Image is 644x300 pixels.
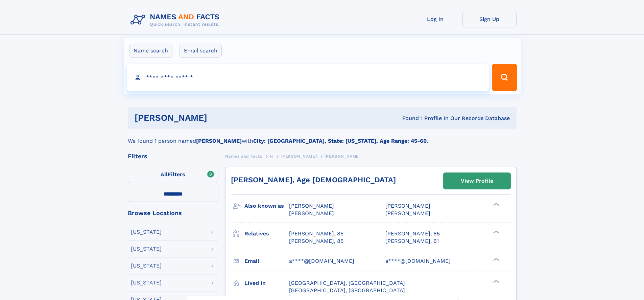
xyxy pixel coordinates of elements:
[135,114,305,122] h1: [PERSON_NAME]
[127,64,489,91] input: search input
[492,64,517,91] button: Search Button
[244,277,289,289] h3: Lived in
[253,138,427,144] b: City: [GEOGRAPHIC_DATA], State: [US_STATE], Age Range: 45-60
[161,171,168,178] span: All
[492,202,500,207] div: ❯
[131,263,162,269] div: [US_STATE]
[270,152,273,160] a: H
[131,229,162,235] div: [US_STATE]
[289,230,343,237] a: [PERSON_NAME], 85
[289,210,334,216] span: [PERSON_NAME]
[128,129,517,145] div: We found 1 person named with .
[244,255,289,267] h3: Email
[270,154,273,159] span: H
[492,257,500,261] div: ❯
[385,210,430,216] span: [PERSON_NAME]
[244,228,289,239] h3: Relatives
[289,237,343,245] a: [PERSON_NAME], 85
[180,44,222,58] label: Email search
[196,138,242,144] b: [PERSON_NAME]
[385,230,440,237] a: [PERSON_NAME], 85
[281,152,317,160] a: [PERSON_NAME]
[492,230,500,234] div: ❯
[128,167,218,183] label: Filters
[231,176,396,184] a: [PERSON_NAME], Age [DEMOGRAPHIC_DATA]
[131,280,162,285] div: [US_STATE]
[128,11,225,29] img: Logo Names and Facts
[128,153,218,159] div: Filters
[385,237,439,245] a: [PERSON_NAME], 61
[281,154,317,159] span: [PERSON_NAME]
[289,280,405,286] span: [GEOGRAPHIC_DATA], [GEOGRAPHIC_DATA]
[462,11,517,27] a: Sign Up
[128,210,218,216] div: Browse Locations
[492,279,500,283] div: ❯
[289,203,334,209] span: [PERSON_NAME]
[289,287,405,294] span: [GEOGRAPHIC_DATA], [GEOGRAPHIC_DATA]
[305,115,510,122] div: Found 1 Profile In Our Records Database
[244,200,289,212] h3: Also known as
[408,11,462,27] a: Log In
[129,44,172,58] label: Name search
[131,246,162,252] div: [US_STATE]
[225,152,262,160] a: Names and Facts
[461,173,493,189] div: View Profile
[444,173,510,189] a: View Profile
[325,154,361,159] span: [PERSON_NAME]
[385,203,430,209] span: [PERSON_NAME]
